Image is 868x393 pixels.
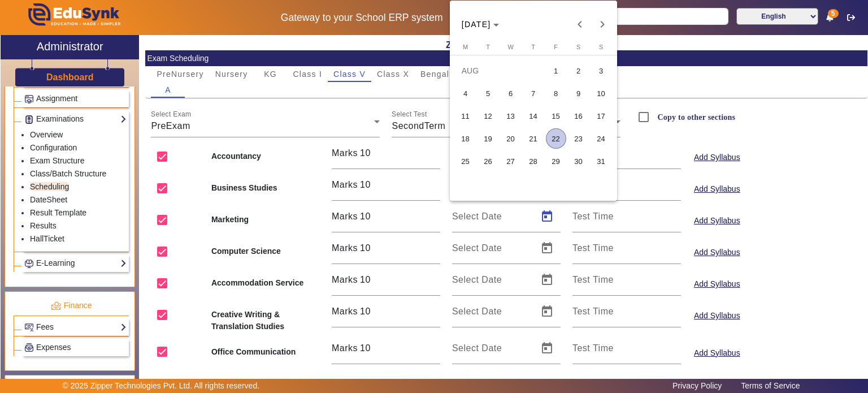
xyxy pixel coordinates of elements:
[501,83,521,103] span: 6
[501,128,521,149] span: 20
[478,83,498,103] span: 5
[567,82,590,105] button: 9 August 2025
[462,20,491,29] span: [DATE]
[478,151,498,171] span: 26
[522,150,545,172] button: 28 August 2025
[567,59,590,82] button: 2 August 2025
[500,150,522,172] button: 27 August 2025
[500,82,522,105] button: 6 August 2025
[523,106,544,126] span: 14
[591,61,611,81] span: 3
[477,127,500,150] button: 19 August 2025
[546,106,566,126] span: 15
[545,105,567,127] button: 15 August 2025
[567,127,590,150] button: 23 August 2025
[523,151,544,171] span: 28
[454,59,545,82] td: AUG
[568,83,589,103] span: 9
[546,128,566,149] span: 22
[455,151,476,171] span: 25
[546,151,566,171] span: 29
[590,59,613,82] button: 3 August 2025
[478,128,498,149] span: 19
[591,83,611,103] span: 10
[477,105,500,127] button: 12 August 2025
[599,44,603,50] span: S
[591,13,614,36] button: Next month
[591,106,611,126] span: 17
[522,105,545,127] button: 14 August 2025
[554,44,558,50] span: F
[568,151,589,171] span: 30
[454,105,477,127] button: 11 August 2025
[500,105,522,127] button: 13 August 2025
[477,150,500,172] button: 26 August 2025
[486,44,490,50] span: T
[523,83,544,103] span: 7
[457,14,504,34] button: Choose month and year
[455,83,476,103] span: 4
[501,151,521,171] span: 27
[477,82,500,105] button: 5 August 2025
[546,61,566,81] span: 1
[454,82,477,105] button: 4 August 2025
[591,151,611,171] span: 31
[545,82,567,105] button: 8 August 2025
[531,44,535,50] span: T
[501,106,521,126] span: 13
[500,127,522,150] button: 20 August 2025
[567,150,590,172] button: 30 August 2025
[545,127,567,150] button: 22 August 2025
[545,150,567,172] button: 29 August 2025
[590,150,613,172] button: 31 August 2025
[522,127,545,150] button: 21 August 2025
[523,128,544,149] span: 21
[568,61,589,81] span: 2
[590,127,613,150] button: 24 August 2025
[576,44,580,50] span: S
[568,106,589,126] span: 16
[454,127,477,150] button: 18 August 2025
[463,44,468,50] span: M
[568,13,591,36] button: Previous month
[478,106,498,126] span: 12
[455,128,476,149] span: 18
[545,59,567,82] button: 1 August 2025
[522,82,545,105] button: 7 August 2025
[591,128,611,149] span: 24
[590,105,613,127] button: 17 August 2025
[546,83,566,103] span: 8
[507,44,513,50] span: W
[567,105,590,127] button: 16 August 2025
[454,150,477,172] button: 25 August 2025
[590,82,613,105] button: 10 August 2025
[455,106,476,126] span: 11
[568,128,589,149] span: 23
